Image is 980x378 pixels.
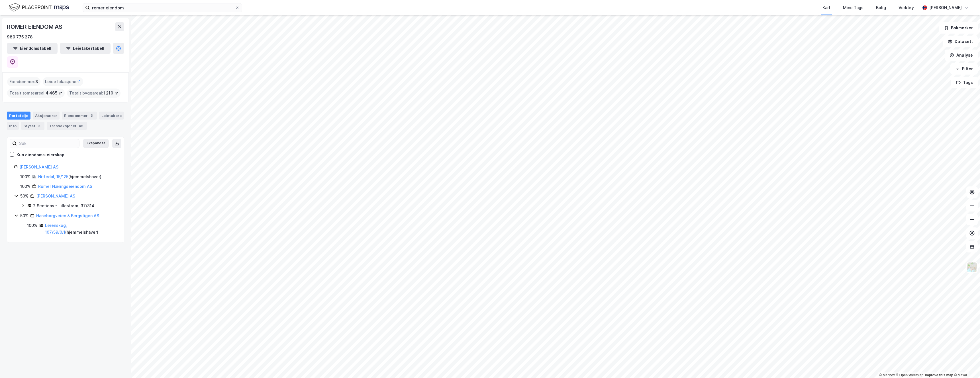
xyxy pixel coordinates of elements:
div: Kontrollprogram for chat [952,351,980,378]
a: Haneborgveien & Bergstigen AS [36,213,99,218]
button: Leietakertabell [60,43,111,54]
a: Romer Næringseiendom AS [38,184,92,189]
span: 4 465 ㎡ [46,90,62,96]
div: Kart [822,4,830,11]
div: 50% [20,193,28,200]
div: Totalt byggareal : [67,89,121,98]
div: Kun eiendoms-eierskap [17,151,64,158]
div: Styret [21,122,44,130]
button: Bokmerker [939,22,978,34]
div: Leietakere [99,112,124,120]
div: Aksjonærer [33,112,60,120]
div: Bolig [876,4,886,11]
div: 100% [20,183,30,190]
div: 2 Sections - Lillestrøm, 37/314 [33,202,94,209]
img: Z [967,262,977,273]
div: Eiendommer : [7,77,40,86]
a: [PERSON_NAME] AS [19,165,58,169]
a: Improve this map [925,373,953,377]
button: Datasett [943,36,978,47]
div: 5 [36,123,42,129]
div: Transaksjoner [47,122,87,130]
div: Totalt tomteareal : [7,89,65,98]
div: ( hjemmelshaver ) [45,222,117,236]
div: ROMER EIENDOM AS [7,22,64,31]
div: 96 [78,123,85,129]
a: Lørenskog, 107/59/0/1 [45,223,67,235]
button: Analyse [945,50,978,61]
img: logo.f888ab2527a4732fd821a326f86c7f29.svg [9,3,69,13]
button: Eiendomstabell [7,43,58,54]
div: Eiendommer [62,112,97,120]
div: ( hjemmelshaver ) [38,173,101,180]
div: [PERSON_NAME] [929,4,962,11]
span: 1 [79,78,81,85]
button: Ekspander [83,139,109,148]
div: Info [7,122,19,130]
div: 50% [20,212,28,219]
input: Søk på adresse, matrikkel, gårdeiere, leietakere eller personer [90,3,235,12]
div: Leide lokasjoner : [43,77,83,86]
div: 989 775 278 [7,34,33,40]
span: 3 [35,78,38,85]
a: Mapbox [879,373,895,377]
input: Søk [17,139,79,148]
a: OpenStreetMap [896,373,924,377]
a: Nittedal, 15/125 [38,174,68,179]
div: Verktøy [899,4,914,11]
span: 1 210 ㎡ [103,90,118,96]
iframe: Chat Widget [952,351,980,378]
div: 100% [27,222,37,229]
a: [PERSON_NAME] AS [36,194,75,198]
div: Mine Tags [843,4,863,11]
div: 3 [89,113,95,118]
button: Tags [951,77,978,88]
button: Filter [950,63,978,75]
div: Portefølje [7,112,30,120]
div: 100% [20,173,30,180]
